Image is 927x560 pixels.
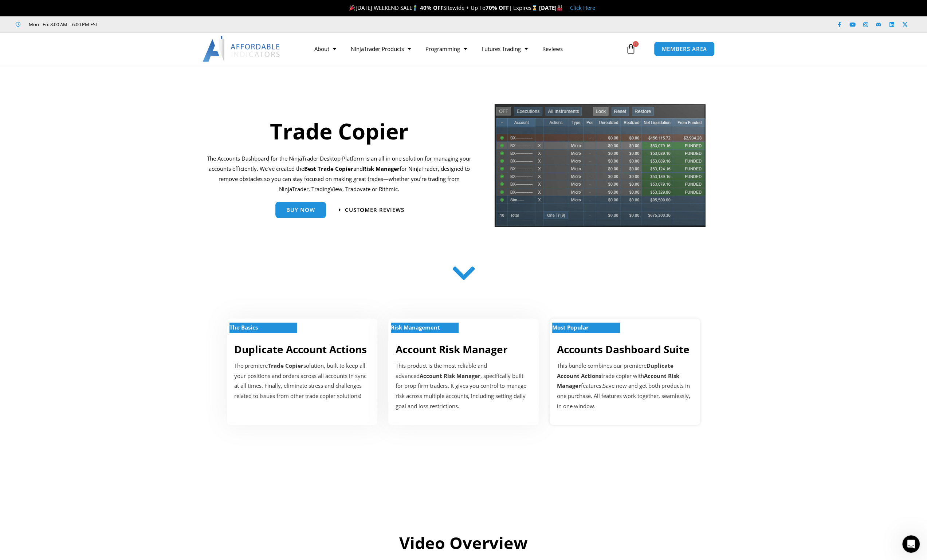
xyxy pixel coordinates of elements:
h2: Video Overview [260,532,668,554]
iframe: Customer reviews powered by Trustpilot [108,21,217,28]
a: Customer Reviews [339,207,404,213]
a: Reviews [535,40,570,57]
a: MEMBERS AREA [654,42,715,56]
b: . [601,382,603,389]
strong: Risk Manager [363,165,400,172]
strong: [DATE] [539,4,563,11]
img: 🏌️‍♂️ [412,5,418,11]
span: Mon - Fri: 8:00 AM – 6:00 PM EST [27,20,98,29]
p: This product is the most reliable and advanced , specifically built for prop firm traders. It giv... [396,361,531,411]
a: NinjaTrader Products [343,40,418,57]
a: Futures Trading [474,40,535,57]
iframe: Intercom live chat [902,535,920,553]
nav: Menu [307,40,624,57]
b: Duplicate Account Actions [557,362,673,379]
a: Click Here [570,4,595,11]
h1: Trade Copier [207,116,472,146]
a: Account Risk Manager [396,342,508,356]
a: Programming [418,40,474,57]
span: [DATE] WEEKEND SALE Sitewide + Up To | Expires [347,4,539,11]
strong: Account Risk Manager [420,372,480,379]
b: Best Trade Copier [304,165,353,172]
a: Duplicate Account Actions [234,342,367,356]
a: About [307,40,343,57]
strong: 70% OFF [486,4,509,11]
strong: Risk Management [391,324,440,331]
img: tradecopier | Affordable Indicators – NinjaTrader [494,103,706,233]
strong: The Basics [229,324,258,331]
img: 🏭 [557,5,562,11]
div: This bundle combines our premiere trade copier with features Save now and get both products in on... [557,361,693,411]
a: Buy Now [275,202,326,218]
img: 🎉 [349,5,355,11]
p: The premiere solution, built to keep all your positions and orders across all accounts in sync at... [234,361,370,401]
span: Buy Now [286,207,315,213]
img: ⌛ [532,5,537,11]
img: LogoAI | Affordable Indicators – NinjaTrader [203,36,281,62]
strong: Trade Copier [268,362,303,369]
a: Accounts Dashboard Suite [557,342,690,356]
span: Customer Reviews [345,207,404,213]
a: 0 [615,38,647,59]
p: The Accounts Dashboard for the NinjaTrader Desktop Platform is an all in one solution for managin... [207,154,472,194]
span: MEMBERS AREA [661,46,707,52]
strong: 40% OFF [420,4,443,11]
span: 0 [633,41,639,47]
iframe: Customer reviews powered by Trustpilot [240,458,688,509]
strong: Most Popular [552,324,589,331]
